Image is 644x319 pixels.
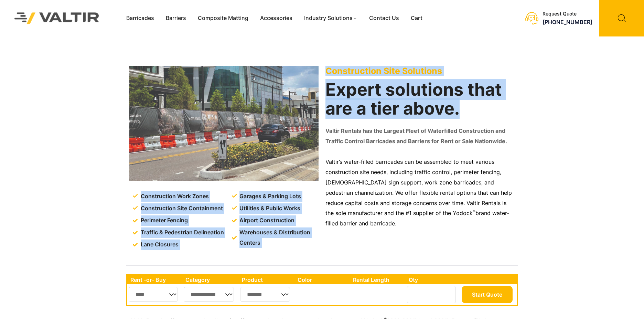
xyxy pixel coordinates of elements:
a: Barricades [120,13,160,23]
span: Warehouses & Distribution Centers [238,227,320,248]
th: Qty [405,275,460,284]
a: Barriers [160,13,192,23]
p: Valtir’s water-filled barricades can be assembled to meet various construction site needs, includ... [325,157,515,229]
p: Valtir Rentals has the Largest Fleet of Waterfilled Construction and Traffic Control Barricades a... [325,126,515,147]
span: Construction Work Zones [139,191,209,202]
sup: ® [473,209,475,214]
span: Utilities & Public Works [238,203,300,214]
th: Product [238,275,294,284]
p: Construction Site Solutions [325,66,515,76]
span: Construction Site Containment [139,203,223,214]
button: Start Quote [462,286,513,303]
a: Contact Us [363,13,405,23]
th: Rent -or- Buy [127,275,182,284]
span: Traffic & Pedestrian Delineation [139,227,224,238]
th: Rental Length [350,275,405,284]
a: Accessories [254,13,298,23]
span: Perimeter Fencing [139,215,188,226]
span: Garages & Parking Lots [238,191,301,202]
img: Valtir Rentals [6,3,108,33]
a: Cart [405,13,428,23]
div: Request Quote [543,11,592,17]
a: [PHONE_NUMBER] [543,19,592,25]
th: Color [294,275,350,284]
span: Airport Construction [238,215,294,226]
h2: Expert solutions that are a tier above. [325,80,515,118]
a: Composite Matting [192,13,254,23]
span: Lane Closures [139,240,179,250]
a: Industry Solutions [298,13,363,23]
th: Category [182,275,238,284]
